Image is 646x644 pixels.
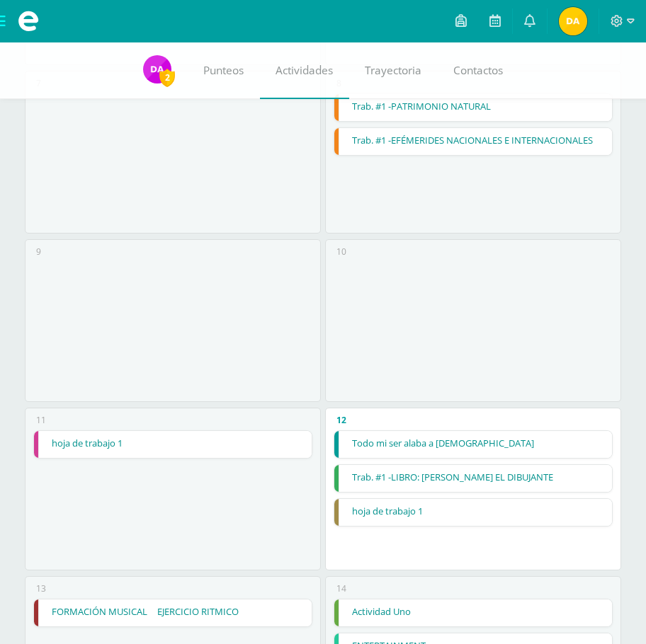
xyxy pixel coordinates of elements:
a: Contactos [438,42,519,99]
div: 12 [336,414,346,426]
span: Actividades [276,63,333,78]
div: 10 [336,246,346,258]
span: Trayectoria [365,63,421,78]
div: 11 [36,414,46,426]
img: 22c01afc33959f3b8c34cb3579454ba5.png [143,55,171,84]
div: Trab. #1 -EFÉMERIDES NACIONALES E INTERNACIONALES | Tarea [334,127,612,156]
div: Actividad Uno | Tarea [334,599,612,627]
div: 9 [36,246,41,258]
a: Actividades [260,42,349,99]
a: Trab. #1 -LIBRO: [PERSON_NAME] EL DIBUJANTE [334,465,611,492]
span: 2 [159,69,175,86]
a: FORMACIÓN MUSICAL  EJERCICIO RITMICO [34,599,311,626]
a: Actividad Uno [334,599,611,626]
img: 47934b01877dce412d3e03197c108f7c.png [559,7,587,35]
div: Trab. #1 -LIBRO: ENRIQUE EL DIBUJANTE | Tarea [334,464,612,493]
a: Trab. #1 -EFÉMERIDES NACIONALES E INTERNACIONALES [334,128,611,155]
span: Contactos [453,63,503,78]
div: 14 [336,582,346,594]
div: 13 [36,582,46,594]
div: hoja de trabajo 1 | Tarea [33,430,312,459]
div: Trab. #1 -PATRIMONIO NATURAL | Tarea [334,93,612,122]
a: Punteos [188,42,260,99]
a: Trayectoria [349,42,438,99]
span: Punteos [203,63,244,78]
a: hoja de trabajo 1 [334,499,611,526]
div: Todo mi ser alaba a Dios | Tarea [334,430,612,459]
a: hoja de trabajo 1 [34,431,311,458]
div: hoja de trabajo 1 | Tarea [334,498,612,527]
a: Todo mi ser alaba a [DEMOGRAPHIC_DATA] [334,431,611,458]
div: FORMACIÓN MUSICAL  EJERCICIO RITMICO | Tarea [33,599,312,627]
a: Trab. #1 -PATRIMONIO NATURAL [334,94,611,121]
